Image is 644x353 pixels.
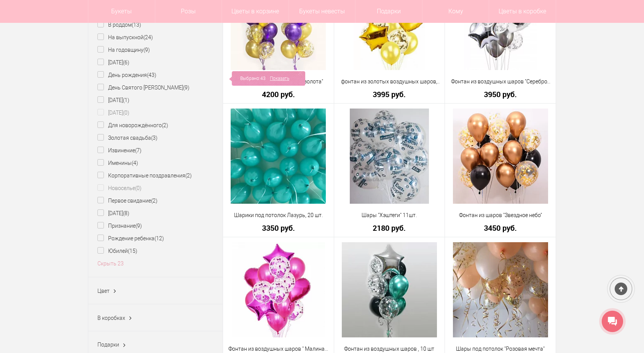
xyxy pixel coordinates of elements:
[453,109,548,204] img: Фонтан из шаров "Звездное небо"
[135,147,142,153] ins: (7)
[228,224,329,232] a: 3350 руб.
[450,224,551,232] a: 3450 руб.
[123,110,129,116] ins: (0)
[97,71,156,79] label: День рождения
[231,109,326,204] img: Шарики под потолок Лазурь, 20 шт.
[128,248,137,254] ins: (15)
[450,90,551,98] a: 3950 руб.
[123,59,129,65] ins: (6)
[97,260,124,267] a: Скрыть 23
[97,247,137,255] label: Юбилей
[450,78,551,86] a: Фонтан из воздушных шаров "Серебро", 14
[97,197,158,205] label: Первое свидание
[97,109,129,117] label: [DATE]
[228,345,329,353] a: Фонтан из воздушных шаров " Малина ", 14 шт
[155,235,164,241] ins: (12)
[135,223,142,229] ins: (9)
[97,96,129,104] label: [DATE]
[185,173,192,179] ins: (2)
[97,288,110,294] span: Цвет
[97,342,119,348] span: Подарки
[143,47,150,53] ins: (9)
[97,121,168,129] label: Для новорождённого
[450,345,551,353] a: Шары под потолок "Розовая мечта"
[453,242,548,337] img: Шары под потолок "Розовая мечта"
[97,315,125,321] span: В коробках
[350,109,429,204] img: Шары "Хэштеги" 11шт.
[97,21,141,29] label: В роддом
[97,222,142,230] label: Признание
[135,185,142,191] ins: (0)
[339,90,440,98] a: 3995 руб.
[97,184,142,192] label: Новоселье
[229,71,305,86] div: Выбрано:
[97,134,158,142] label: Золотая свадьба
[228,90,329,98] a: 4200 руб.
[97,59,129,67] label: [DATE]
[339,224,440,232] a: 2180 руб.
[97,209,129,217] label: [DATE]
[123,97,129,103] ins: (1)
[97,34,153,42] label: На выпускной
[132,22,141,28] ins: (13)
[97,46,150,54] label: На годовщину
[123,210,129,216] ins: (8)
[97,235,164,243] label: Рождение ребенка
[151,135,158,141] ins: (3)
[339,78,440,86] a: фонтан из золотых воздушных шаров, 14 шт
[339,345,440,353] a: Фонтан из воздушных шаров , 10 шт
[228,211,329,219] a: Шарики под потолок Лазурь, 20 шт.
[339,211,440,219] a: Шары "Хэштеги" 11шт.
[260,71,266,86] span: 43
[147,72,156,78] ins: (43)
[232,242,325,337] img: Фонтан из воздушных шаров " Малина ", 14 шт
[270,71,289,86] a: Показать
[183,85,190,91] ins: (9)
[342,242,437,337] img: Фонтан из воздушных шаров , 10 шт
[162,122,168,128] ins: (2)
[228,78,329,86] a: Фонтан из шаров "Контраст золота"
[97,159,138,167] label: Именины
[132,160,138,166] ins: (4)
[450,211,551,219] a: Фонтан из шаров "Звездное небо"
[97,172,192,180] label: Корпоративные поздравления
[97,147,142,155] label: Извинение
[143,34,153,40] ins: (24)
[97,84,190,92] label: День Святого [PERSON_NAME]
[151,198,158,204] ins: (2)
